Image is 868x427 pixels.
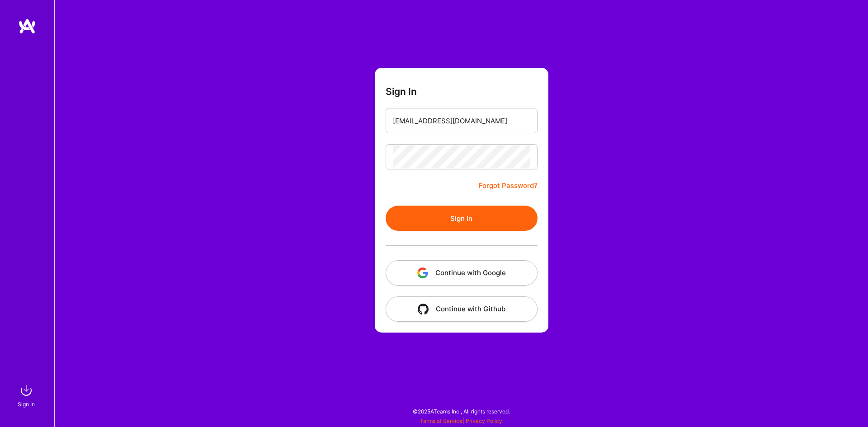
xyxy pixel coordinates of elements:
[386,206,538,231] button: Sign In
[466,418,502,424] a: Privacy Policy
[386,260,538,286] button: Continue with Google
[479,180,538,191] a: Forgot Password?
[18,399,35,409] div: Sign In
[18,18,36,34] img: logo
[54,400,868,422] div: © 2025 ATeams Inc., All rights reserved.
[420,418,462,424] a: Terms of Service
[420,418,502,424] span: |
[393,109,530,132] input: Email...
[386,296,538,322] button: Continue with Github
[417,267,428,278] img: icon
[19,381,35,409] a: sign inSign In
[386,86,417,97] h3: Sign In
[17,381,35,399] img: sign in
[418,304,429,314] img: icon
